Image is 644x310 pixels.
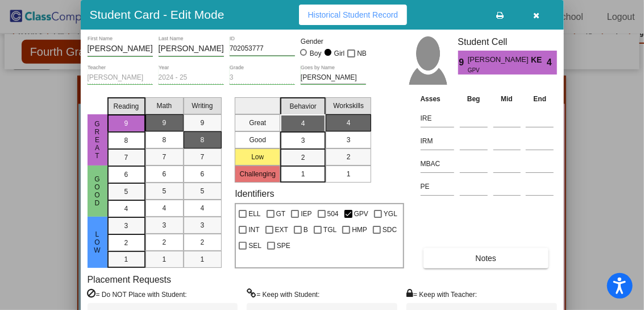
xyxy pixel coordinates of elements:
span: Great [92,120,102,160]
span: Historical Student Record [308,10,398,19]
span: Writing [192,101,213,111]
span: 2 [124,238,128,248]
span: INT [248,223,259,237]
span: 8 [163,135,167,145]
span: GPV [354,207,368,221]
span: EXT [275,223,288,237]
span: YGL [384,207,397,221]
label: Placement Requests [88,274,172,285]
label: = Keep with Teacher: [406,288,477,300]
span: 9 [201,118,205,128]
th: Asses [418,93,457,105]
span: 8 [124,135,128,146]
span: 8 [201,135,205,145]
span: 3 [347,135,351,145]
span: Good [92,175,102,207]
span: 4 [301,118,305,129]
span: 9 [124,118,128,129]
span: GT [276,207,286,221]
span: Low [92,230,102,254]
span: 504 [327,207,339,221]
span: Math [157,101,172,111]
span: TGL [323,223,336,237]
span: 3 [201,220,205,230]
span: 6 [163,169,167,179]
span: 5 [163,186,167,196]
span: 3 [301,135,305,146]
label: Identifiers [235,188,274,199]
span: 7 [124,152,128,163]
span: 1 [124,254,128,264]
span: 9 [163,118,167,128]
span: 1 [301,169,305,179]
th: Beg [457,93,491,105]
span: 4 [201,203,205,213]
span: 7 [163,152,167,162]
span: SPE [277,239,290,253]
span: Behavior [290,101,317,111]
span: 6 [201,169,205,179]
span: 2 [347,152,351,162]
span: ELL [248,207,260,221]
span: 4 [163,203,167,213]
span: IEP [301,207,311,221]
span: 6 [124,170,128,180]
span: 4 [124,204,128,214]
span: GPV [468,66,523,75]
span: Workskills [333,101,364,111]
span: 2 [201,237,205,247]
label: = Do NOT Place with Student: [88,288,187,300]
input: assessment [421,155,454,172]
span: Notes [476,254,497,263]
h3: Student Card - Edit Mode [90,7,225,22]
span: HMP [352,223,367,237]
input: assessment [421,178,454,195]
span: 2 [163,237,167,247]
h3: Student Cell [458,36,557,47]
button: Notes [423,248,549,268]
div: Girl [334,48,345,59]
span: 3 [163,220,167,230]
span: NB [357,47,367,60]
span: 1 [347,169,351,179]
button: Historical Student Record [299,5,408,25]
mat-label: Gender [301,36,366,47]
label: = Keep with Student: [247,288,319,300]
span: Reading [114,101,139,111]
span: 2 [301,152,305,163]
span: 7 [201,152,205,162]
span: 9 [458,56,468,69]
span: SDC [383,223,397,237]
span: [PERSON_NAME] [468,54,531,66]
input: goes by name [301,74,366,82]
input: assessment [421,133,454,150]
span: 1 [163,254,167,264]
span: 4 [547,56,556,69]
span: 5 [201,186,205,196]
th: End [523,93,556,105]
span: 4 [347,118,351,128]
input: Enter ID [230,45,295,53]
input: year [159,74,224,82]
input: assessment [421,110,454,127]
input: grade [230,74,295,82]
div: Boy [309,48,322,59]
span: SEL [248,239,261,253]
input: teacher [88,74,153,82]
span: 5 [124,187,128,197]
span: KE [531,54,547,66]
span: 3 [124,221,128,231]
th: Mid [491,93,523,105]
span: 1 [201,254,205,264]
span: B [304,223,308,237]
